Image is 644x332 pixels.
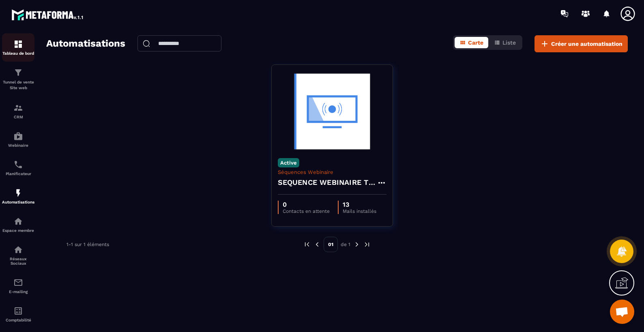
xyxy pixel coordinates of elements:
img: prev [313,241,321,248]
p: Webinaire [2,143,34,148]
button: Liste [489,37,521,48]
img: automation-background [278,71,386,152]
a: formationformationTableau de bord [2,33,34,62]
img: scheduler [13,160,23,169]
img: social-network [13,245,23,255]
img: formation [13,103,23,113]
p: Tunnel de vente Site web [2,79,34,91]
a: automationsautomationsEspace membre [2,210,34,239]
p: Tableau de bord [2,51,34,56]
img: next [363,241,371,248]
a: emailemailE-mailing [2,272,34,300]
p: de 1 [341,241,350,248]
h4: SEQUENCE WEBINAIRE TEST [278,177,377,188]
p: 1-1 sur 1 éléments [67,242,109,247]
img: email [13,278,23,287]
span: Créer une automatisation [551,40,623,48]
p: Contacts en attente [283,208,330,214]
p: Planificateur [2,171,34,176]
a: formationformationTunnel de vente Site web [2,62,34,97]
img: automations [13,216,23,226]
img: accountant [13,306,23,316]
p: 13 [343,201,376,208]
button: Carte [455,37,488,48]
p: 0 [283,201,330,208]
p: Espace membre [2,228,34,233]
p: Mails installés [343,208,376,214]
a: formationformationCRM [2,97,34,125]
a: automationsautomationsAutomatisations [2,182,34,210]
button: Créer une automatisation [535,35,628,52]
p: E-mailing [2,289,34,294]
div: Ouvrir le chat [610,300,634,324]
img: logo [11,7,84,22]
img: automations [13,131,23,141]
h2: Automatisations [46,35,125,52]
img: formation [13,68,23,77]
span: Carte [468,39,483,46]
p: Active [278,158,299,167]
p: Comptabilité [2,318,34,322]
p: Automatisations [2,200,34,204]
p: Réseaux Sociaux [2,257,34,266]
span: Liste [502,39,516,46]
img: formation [13,39,23,49]
img: prev [303,241,311,248]
p: 01 [324,237,338,252]
img: next [353,241,361,248]
p: Séquences Webinaire [278,169,386,175]
a: automationsautomationsWebinaire [2,125,34,154]
img: automations [13,188,23,198]
a: schedulerschedulerPlanificateur [2,154,34,182]
a: accountantaccountantComptabilité [2,300,34,328]
a: social-networksocial-networkRéseaux Sociaux [2,239,34,272]
p: CRM [2,115,34,119]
